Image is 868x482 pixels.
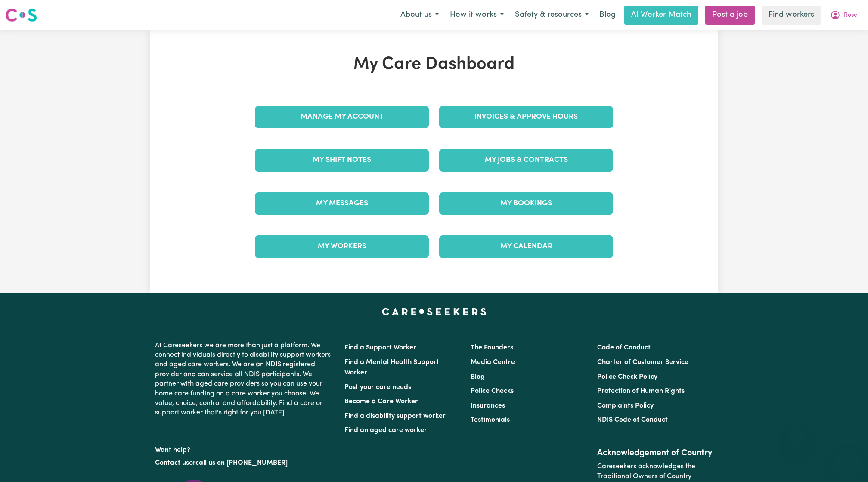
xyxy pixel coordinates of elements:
a: Post your care needs [344,384,411,391]
a: Invoices & Approve Hours [439,106,613,128]
a: AI Worker Match [624,6,698,25]
a: Careseekers logo [5,5,37,25]
a: Media Centre [471,359,515,366]
a: Find workers [762,6,821,25]
a: Police Check Policy [597,374,657,380]
h1: My Care Dashboard [250,54,618,75]
a: Testimonials [471,417,510,423]
button: About us [395,6,444,24]
a: Insurances [471,402,505,409]
a: Contact us [155,460,189,467]
a: My Jobs & Contracts [439,149,613,171]
a: Manage My Account [255,106,429,128]
h2: Acknowledgement of Country [597,448,713,458]
p: At Careseekers we are more than just a platform. We connect individuals directly to disability su... [155,337,334,421]
button: Safety & resources [509,6,594,24]
a: Code of Conduct [597,344,651,351]
a: Police Checks [471,388,514,395]
a: My Workers [255,235,429,258]
a: Find a Mental Health Support Worker [344,359,439,376]
p: Want help? [155,442,334,455]
p: or [155,455,334,471]
a: Careseekers home page [382,308,487,315]
a: Charter of Customer Service [597,359,688,366]
button: My Account [825,6,863,24]
a: Blog [471,374,485,380]
span: Rose [844,11,857,20]
a: Become a Care Worker [344,398,418,405]
a: Find a Support Worker [344,344,416,351]
a: My Messages [255,192,429,215]
a: Find a disability support worker [344,413,446,420]
a: NDIS Code of Conduct [597,417,668,423]
a: My Bookings [439,192,613,215]
a: My Shift Notes [255,149,429,171]
iframe: Close message [789,427,806,444]
a: Post a job [705,6,755,25]
img: Careseekers logo [5,7,37,23]
a: Blog [594,6,621,25]
iframe: Button to launch messaging window [834,448,861,475]
a: The Founders [471,344,513,351]
button: How it works [444,6,509,24]
a: Protection of Human Rights [597,388,685,395]
a: My Calendar [439,235,613,258]
a: Find an aged care worker [344,427,427,434]
a: call us on [PHONE_NUMBER] [195,460,288,467]
a: Complaints Policy [597,402,654,409]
